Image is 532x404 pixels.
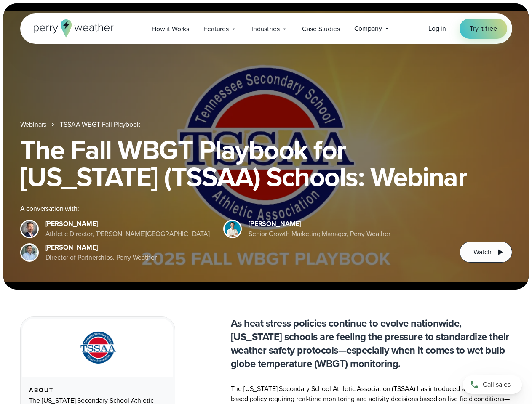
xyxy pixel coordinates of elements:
[231,316,512,370] p: As heat stress policies continue to evolve nationwide, [US_STATE] schools are feeling the pressur...
[463,375,522,394] a: Call sales
[144,20,196,37] a: How it Works
[428,24,446,34] a: Log in
[45,219,210,229] div: [PERSON_NAME]
[20,136,512,190] h1: The Fall WBGT Playbook for [US_STATE] (TSSAA) Schools: Webinar
[302,24,340,34] span: Case Studies
[20,120,47,130] a: Webinars
[483,380,511,390] span: Call sales
[45,242,157,252] div: [PERSON_NAME]
[249,229,390,239] div: Senior Growth Marketing Manager, Perry Weather
[60,120,140,130] a: TSSAA WBGT Fall Playbook
[20,204,446,214] div: A conversation with:
[354,24,382,34] span: Company
[249,219,390,229] div: [PERSON_NAME]
[203,24,229,34] span: Features
[460,19,507,39] a: Try it free
[21,245,37,260] img: Jeff Wood
[473,247,491,257] span: Watch
[21,221,37,237] img: Brian Wyatt
[470,24,497,34] span: Try it free
[460,242,512,263] button: Watch
[45,252,157,263] div: Director of Partnerships, Perry Weather
[20,120,512,130] nav: Breadcrumb
[29,387,166,394] div: About
[225,221,241,237] img: Spencer Patton, Perry Weather
[428,24,446,33] span: Log in
[152,24,189,34] span: How it Works
[251,24,279,34] span: Industries
[295,20,347,37] a: Case Studies
[70,329,126,367] img: TSSAA-Tennessee-Secondary-School-Athletic-Association.svg
[45,229,210,239] div: Athletic Director, [PERSON_NAME][GEOGRAPHIC_DATA]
